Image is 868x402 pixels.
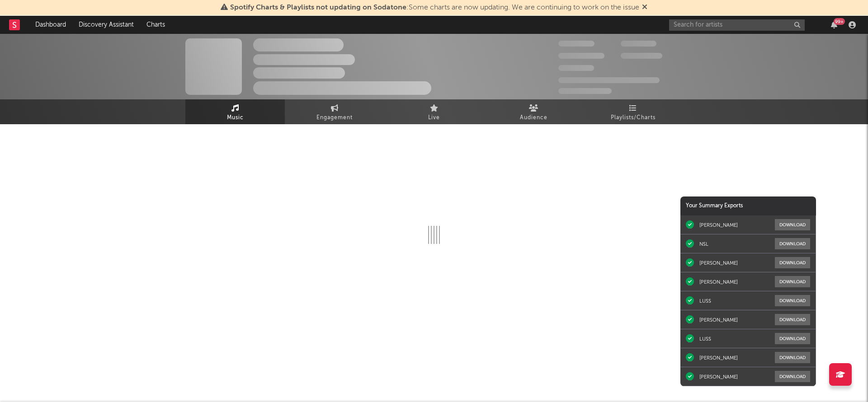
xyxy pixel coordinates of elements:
div: LUSS [699,336,711,342]
input: Search for artists [669,19,805,31]
button: Download [775,238,810,249]
button: 99+ [831,21,837,28]
a: Dashboard [29,16,72,34]
span: Music [227,112,244,123]
div: [PERSON_NAME] [699,279,738,285]
a: Audience [484,99,583,124]
span: Jump Score: 85.0 [558,88,612,94]
div: [PERSON_NAME] [699,260,738,266]
button: Download [775,257,810,268]
a: Live [384,99,484,124]
span: Playlists/Charts [611,112,656,123]
a: Playlists/Charts [583,99,683,124]
a: Charts [140,16,171,34]
button: Download [775,295,810,306]
span: Audience [520,112,547,123]
a: Music [185,99,285,124]
button: Download [775,219,810,230]
button: Download [775,314,810,325]
div: [PERSON_NAME] [699,222,738,228]
button: Download [775,352,810,363]
span: Engagement [316,112,353,123]
span: 50,000,000 Monthly Listeners [558,77,660,83]
a: Discovery Assistant [72,16,140,34]
span: 300,000 [558,41,594,47]
span: Spotify Charts & Playlists not updating on Sodatone [230,4,406,11]
a: Engagement [285,99,384,124]
div: [PERSON_NAME] [699,355,738,361]
div: NSL [699,241,708,247]
div: 99 + [834,18,845,25]
div: LUSS [699,298,711,304]
span: Live [428,112,440,123]
span: : Some charts are now updating. We are continuing to work on the issue [230,4,639,11]
div: Your Summary Exports [680,196,816,215]
span: 100,000 [558,65,594,71]
div: [PERSON_NAME] [699,317,738,323]
span: 100,000 [621,41,656,47]
span: 1,000,000 [621,53,662,59]
span: Dismiss [642,4,647,11]
button: Download [775,371,810,382]
button: Download [775,276,810,287]
span: 50,000,000 [558,53,604,59]
div: [PERSON_NAME] [699,374,738,380]
button: Download [775,333,810,344]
